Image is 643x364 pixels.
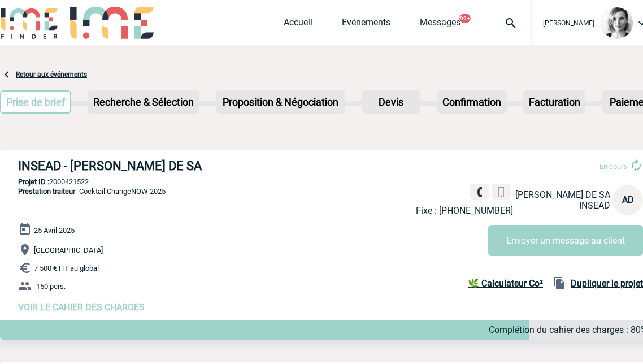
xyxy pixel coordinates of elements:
span: [PERSON_NAME] [543,19,594,27]
h3: INSEAD - [PERSON_NAME] DE SA [18,159,357,173]
p: Confirmation [438,92,506,112]
p: Fixe : [PHONE_NUMBER] [416,205,513,216]
span: En cours [599,162,627,171]
img: fixe.png [475,187,485,197]
span: 150 pers. [36,282,66,291]
a: Accueil [284,17,312,33]
img: portable.png [496,187,506,197]
span: INSEAD [579,200,610,211]
button: Envoyer un message au client [488,225,643,256]
span: AD [622,194,634,205]
span: 7 500 € HT au global [34,264,99,272]
span: [PERSON_NAME] DE SA [515,189,610,200]
a: Messages [420,17,460,33]
a: Evénements [342,17,390,33]
span: - Cocktail ChangeNOW 2025 [18,187,166,196]
p: Proposition & Négociation [217,92,344,112]
span: Prestation traiteur [18,187,75,196]
a: Retour aux événements [16,71,87,79]
span: [GEOGRAPHIC_DATA] [34,246,103,254]
a: 🌿 Calculateur Co² [468,276,548,290]
img: 103019-1.png [601,7,633,39]
a: VOIR LE CAHIER DES CHARGES [18,302,145,313]
b: Projet ID : [18,177,49,186]
img: file_copy-black-24dp.png [553,276,566,290]
p: Facturation [524,92,585,112]
p: Devis [363,92,419,112]
b: Dupliquer le projet [571,278,643,289]
span: 25 Avril 2025 [34,226,75,235]
b: 🌿 Calculateur Co² [468,278,543,289]
button: 99+ [459,14,471,23]
p: Recherche & Sélection [89,92,198,112]
p: Prise de brief [1,92,70,112]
